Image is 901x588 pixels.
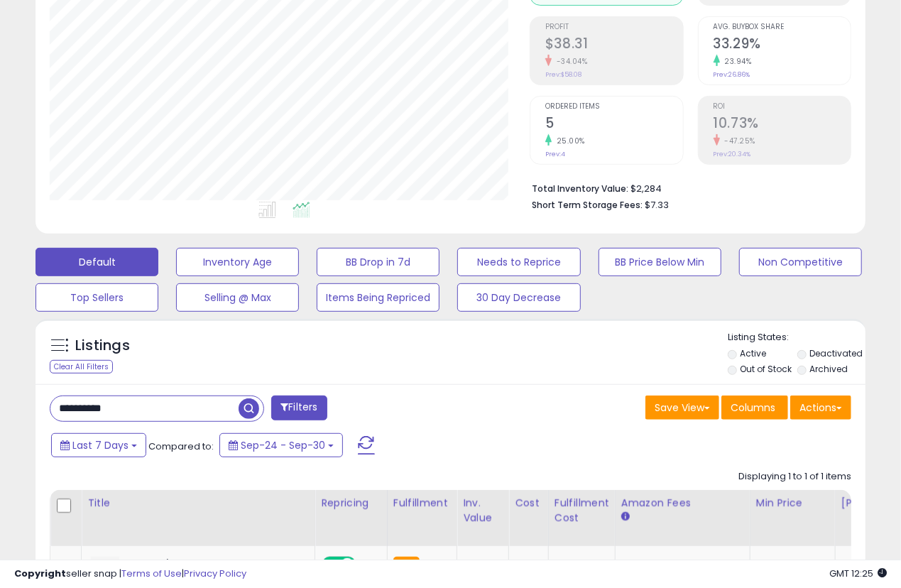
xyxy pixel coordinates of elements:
p: Listing States: [728,331,865,344]
h2: 5 [545,115,682,134]
div: 2284.16 [463,557,498,570]
div: Inv. value [463,496,503,526]
button: Save View [645,396,719,420]
div: Cost [515,496,542,511]
h2: $38.31 [545,36,682,55]
li: $2,284 [532,179,841,196]
small: -47.25% [720,136,756,146]
button: Top Sellers [36,283,158,312]
small: 23.94% [720,56,752,67]
small: FBA [393,557,420,572]
a: 104.95 [841,556,870,570]
a: Terms of Use [121,567,182,580]
h5: Listings [75,336,130,356]
span: $7.33 [645,198,669,212]
a: 71.38 [515,556,537,570]
span: Profit [545,23,682,31]
span: Columns [731,401,775,415]
button: Filters [271,396,327,420]
button: Columns [721,396,788,420]
small: -34.04% [552,56,588,67]
b: Total Inventory Value: [532,183,628,195]
div: 7.56 [555,557,604,570]
div: Min Price [756,496,829,511]
button: Sep-24 - Sep-30 [219,433,343,457]
label: Deactivated [810,347,863,359]
span: ON [324,558,342,570]
button: Selling @ Max [176,283,299,312]
div: Title [87,496,309,511]
small: 25.00% [552,136,585,146]
span: Last 7 Days [72,438,129,452]
div: Amazon Fees [621,496,744,511]
label: Active [741,347,767,359]
button: Non Competitive [739,248,862,276]
small: Prev: $58.08 [545,70,581,79]
a: 99.95 [756,556,782,570]
span: 2025-10-8 12:25 GMT [829,567,887,580]
span: Ordered Items [545,103,682,111]
button: Items Being Repriced [317,283,439,312]
button: Default [36,248,158,276]
button: 30 Day Decrease [457,283,580,312]
img: 31xt5Sup8IL._SL40_.jpg [91,557,119,585]
button: Last 7 Days [51,433,146,457]
div: Displaying 1 to 1 of 1 items [738,470,851,484]
div: seller snap | | [14,567,246,581]
span: ROI [714,103,851,111]
small: Prev: 4 [545,150,565,158]
button: BB Price Below Min [599,248,721,276]
div: Repricing [321,496,381,511]
label: Out of Stock [741,363,792,375]
button: Actions [790,396,851,420]
div: Fulfillment Cost [555,496,609,526]
small: Amazon Fees. [621,511,630,523]
label: Archived [810,363,848,375]
small: Prev: 26.86% [714,70,750,79]
h2: 10.73% [714,115,851,134]
small: Prev: 20.34% [714,150,751,158]
button: BB Drop in 7d [317,248,439,276]
span: Compared to: [148,440,214,453]
div: Clear All Filters [50,360,113,374]
span: Sep-24 - Sep-30 [241,438,325,452]
b: Short Term Storage Fees: [532,199,643,211]
div: 15% [621,557,739,570]
a: Privacy Policy [184,567,246,580]
div: Fulfillment [393,496,451,511]
h2: 33.29% [714,36,851,55]
strong: Copyright [14,567,66,580]
button: Needs to Reprice [457,248,580,276]
span: Avg. Buybox Share [714,23,851,31]
button: Inventory Age [176,248,299,276]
